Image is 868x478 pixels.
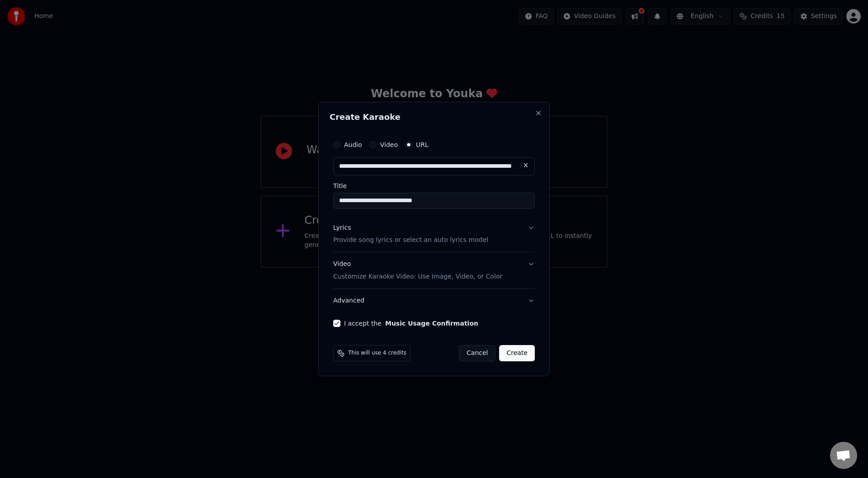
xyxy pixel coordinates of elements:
button: Cancel [459,345,495,361]
label: Title [333,183,535,189]
button: LyricsProvide song lyrics or select an auto lyrics model [333,216,535,252]
label: I accept the [344,320,478,327]
label: Video [380,142,398,148]
button: Create [499,345,535,361]
label: Audio [344,142,362,148]
p: Provide song lyrics or select an auto lyrics model [333,236,488,245]
span: This will use 4 credits [348,350,406,357]
p: Customize Karaoke Video: Use Image, Video, or Color [333,272,502,281]
h2: Create Karaoke [330,113,538,121]
button: I accept the [385,320,478,327]
div: Lyrics [333,223,351,232]
label: URL [416,142,429,148]
div: Video [333,260,502,282]
button: VideoCustomize Karaoke Video: Use Image, Video, or Color [333,253,535,289]
button: Advanced [333,289,535,312]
